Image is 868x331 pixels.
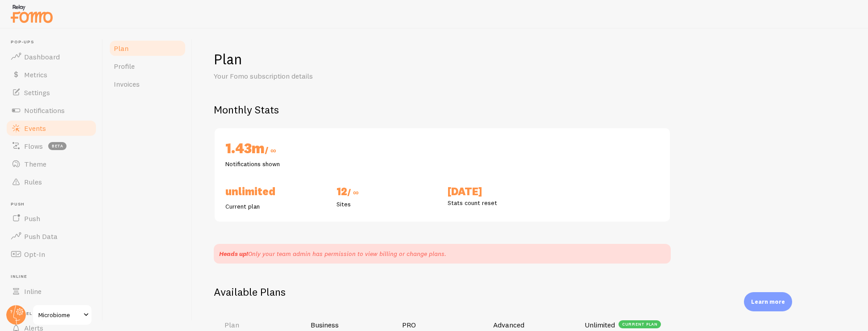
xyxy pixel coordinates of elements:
[225,184,326,198] h2: Unlimited
[114,44,129,53] span: Plan
[336,184,437,200] h2: 12
[5,101,97,119] a: Notifications
[214,71,428,81] p: Your Fomo subscription details
[24,287,42,296] span: Inline
[214,285,847,299] h2: Available Plans
[108,75,187,93] a: Invoices
[219,250,248,258] strong: Heads up!
[24,214,40,223] span: Push
[585,320,615,330] h4: Unlimited
[751,297,785,306] p: Learn more
[5,66,97,84] a: Metrics
[11,274,97,280] span: Inline
[5,48,97,66] a: Dashboard
[24,88,50,97] span: Settings
[493,320,524,330] h4: Advanced
[108,57,187,75] a: Profile
[225,139,326,159] h2: 1.43m
[5,155,97,173] a: Theme
[224,320,300,330] h4: Plan
[24,106,65,115] span: Notifications
[24,232,58,241] span: Push Data
[24,124,46,133] span: Events
[214,50,847,68] h1: Plan
[24,70,47,79] span: Metrics
[24,177,42,186] span: Rules
[347,187,359,197] span: / ∞
[108,39,187,57] a: Plan
[5,119,97,137] a: Events
[5,227,97,245] a: Push Data
[5,137,97,155] a: Flows beta
[402,320,416,330] h4: PRO
[214,103,847,117] h2: Monthly Stats
[448,198,548,207] p: Stats count reset
[24,250,45,259] span: Opt-In
[225,159,326,168] p: Notifications shown
[311,320,339,330] h4: Business
[619,320,661,328] div: current plan
[114,62,135,71] span: Profile
[38,310,81,320] span: Microbiome
[32,304,92,326] a: Microbiome
[225,202,326,211] p: Current plan
[9,2,54,25] img: fomo-relay-logo-orange.svg
[5,84,97,101] a: Settings
[5,245,97,263] a: Opt-In
[5,282,97,300] a: Inline
[114,80,140,88] span: Invoices
[11,201,97,207] span: Push
[336,200,437,209] p: Sites
[265,145,276,155] span: / ∞
[5,173,97,191] a: Rules
[11,39,97,45] span: Pop-ups
[219,249,446,258] p: Only your team admin has permission to view billing or change plans.
[24,142,43,151] span: Flows
[48,142,66,150] span: beta
[5,209,97,227] a: Push
[448,184,548,198] h2: [DATE]
[744,292,792,311] div: Learn more
[24,52,60,61] span: Dashboard
[24,159,46,168] span: Theme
